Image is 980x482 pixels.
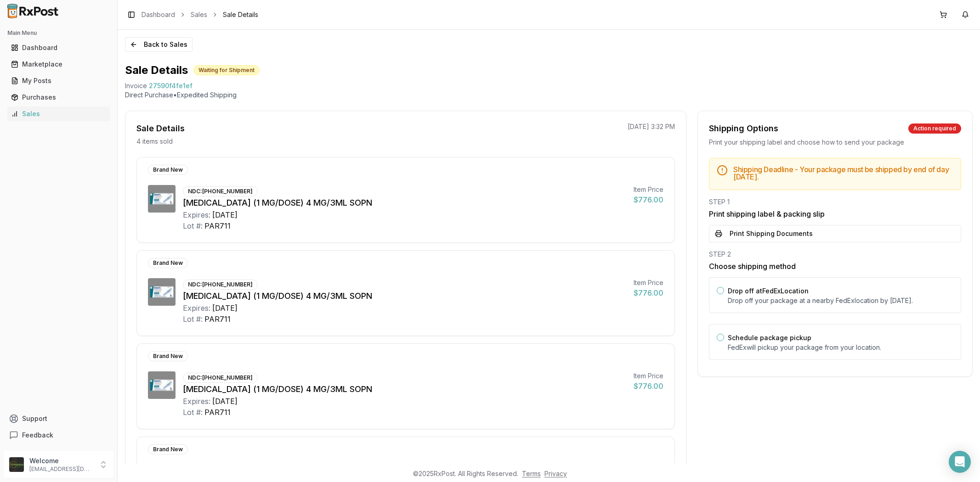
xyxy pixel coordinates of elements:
[148,185,176,213] img: Ozempic (1 MG/DOSE) 4 MG/3ML SOPN
[4,57,113,72] button: Marketplace
[125,63,188,78] h1: Sale Details
[7,56,110,73] a: Marketplace
[212,303,238,314] div: [DATE]
[544,470,567,477] a: Privacy
[136,137,173,146] p: 4 items sold
[4,106,113,121] button: Sales
[728,334,811,342] label: Schedule package pickup
[142,10,258,19] nav: breadcrumb
[634,371,663,381] div: Item Price
[183,196,626,209] div: [MEDICAL_DATA] (1 MG/DOSE) 4 MG/3ML SOPN
[193,65,260,75] div: Waiting for Shipment
[148,351,188,361] div: Brand New
[9,457,24,472] img: User avatar
[908,123,961,134] div: Action required
[634,287,663,298] div: $776.00
[4,90,113,105] button: Purchases
[709,197,961,207] div: STEP 1
[183,407,203,418] div: Lot #:
[4,410,113,427] button: Support
[183,373,258,383] div: NDC: [PHONE_NUMBER]
[4,4,62,18] img: RxPost Logo
[7,89,110,106] a: Purchases
[29,465,93,473] p: [EMAIL_ADDRESS][DOMAIN_NAME]
[204,314,231,325] div: PAR711
[183,383,626,396] div: [MEDICAL_DATA] (1 MG/DOSE) 4 MG/3ML SOPN
[148,278,176,306] img: Ozempic (1 MG/DOSE) 4 MG/3ML SOPN
[136,122,185,135] div: Sale Details
[709,122,778,135] div: Shipping Options
[183,314,203,325] div: Lot #:
[11,43,106,52] div: Dashboard
[223,10,258,19] span: Sale Details
[212,396,238,407] div: [DATE]
[204,220,231,231] div: PAR711
[11,60,106,69] div: Marketplace
[11,109,106,118] div: Sales
[4,40,113,55] button: Dashboard
[7,73,110,89] a: My Posts
[11,93,106,102] div: Purchases
[183,303,210,314] div: Expires:
[125,37,193,52] button: Back to Sales
[4,73,113,88] button: My Posts
[709,138,961,147] div: Print your shipping label and choose how to send your package
[709,208,961,219] h3: Print shipping label & packing slip
[183,209,210,220] div: Expires:
[728,296,953,305] p: Drop off your package at a nearby FedEx location by [DATE] .
[11,76,106,85] div: My Posts
[709,225,961,242] button: Print Shipping Documents
[728,343,953,352] p: FedEx will pickup your package from your location.
[183,186,258,196] div: NDC: [PHONE_NUMBER]
[148,371,176,399] img: Ozempic (1 MG/DOSE) 4 MG/3ML SOPN
[148,444,188,454] div: Brand New
[148,165,188,175] div: Brand New
[125,81,147,90] div: Invoice
[634,278,663,287] div: Item Price
[29,456,93,465] p: Welcome
[949,451,971,473] div: Open Intercom Messenger
[4,427,113,443] button: Feedback
[212,209,238,220] div: [DATE]
[733,166,953,180] h5: Shipping Deadline - Your package must be shipped by end of day [DATE] .
[709,250,961,259] div: STEP 2
[183,396,210,407] div: Expires:
[22,431,53,440] span: Feedback
[709,261,961,272] h3: Choose shipping method
[191,10,207,19] a: Sales
[634,194,663,205] div: $776.00
[634,185,663,194] div: Item Price
[149,81,193,90] span: 27590f4fe1ef
[204,407,231,418] div: PAR711
[728,287,809,295] label: Drop off at FedEx Location
[7,39,110,56] a: Dashboard
[183,290,626,303] div: [MEDICAL_DATA] (1 MG/DOSE) 4 MG/3ML SOPN
[7,106,110,122] a: Sales
[628,122,675,131] p: [DATE] 3:32 PM
[634,381,663,392] div: $776.00
[183,220,203,231] div: Lot #:
[125,90,973,100] p: Direct Purchase • Expedited Shipping
[183,280,258,290] div: NDC: [PHONE_NUMBER]
[522,470,541,477] a: Terms
[142,10,175,19] a: Dashboard
[7,29,110,37] h2: Main Menu
[148,258,188,268] div: Brand New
